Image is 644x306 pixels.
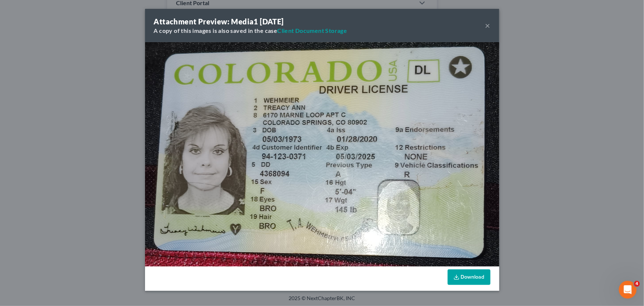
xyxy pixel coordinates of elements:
[145,42,499,266] img: 17baf652-2101-4707-858b-8e09e785a457.jpg
[485,21,490,30] button: ×
[154,17,284,26] strong: Attachment Preview: Media1 [DATE]
[619,281,637,299] iframe: Intercom live chat
[634,281,640,287] span: 4
[277,27,347,34] a: Client Document Storage
[448,269,490,285] a: Download
[154,27,347,35] div: A copy of this images is also saved in the case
